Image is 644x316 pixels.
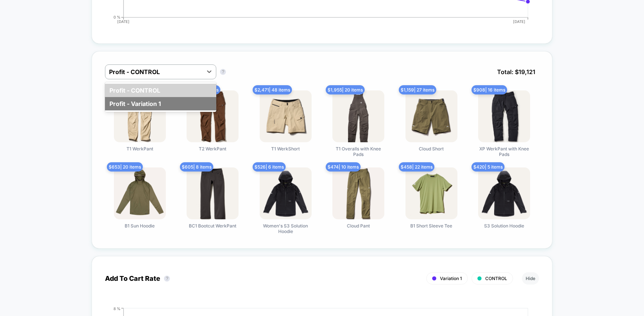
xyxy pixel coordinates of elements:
span: Cloud Pant [347,223,370,235]
span: S3 Solution Hoodie [484,223,524,235]
span: B1 Sun Hoodie [125,223,155,235]
img: BC1 Bootcut WerkPant [187,167,239,219]
span: Variation 1 [440,276,462,281]
span: XP WerkPant with Knee Pads [476,146,532,158]
span: T2 WerkPant [199,146,226,158]
img: XP WerkPant with Knee Pads [478,90,530,142]
img: B1 Short Sleeve Tee [405,167,457,219]
img: Cloud Short [405,90,457,142]
span: BC1 Bootcut WerkPant [189,223,236,235]
span: $ 1,159 | 27 items [399,85,436,94]
tspan: [DATE] [117,19,129,24]
span: $ 474 | 10 items [326,162,361,172]
img: Women's S3 Solution Hoodie [260,167,312,219]
span: Cloud Short [419,146,444,158]
span: $ 1,955 | 20 items [326,85,365,94]
span: $ 526 | 6 items [253,162,286,172]
img: T1 Overalls with Knee Pads [332,90,384,142]
span: $ 908 | 16 items [471,85,507,94]
span: T1 WerkPant [126,146,153,158]
img: S3 Solution Hoodie [478,167,530,219]
span: Total: $ 19,121 [493,64,539,79]
img: B1 Sun Hoodie [114,167,166,219]
img: T1 WerkShort [260,90,312,142]
span: Women's S3 Solution Hoodie [258,223,313,235]
span: T1 WerkShort [271,146,300,158]
tspan: 8 % [114,306,121,310]
span: B1 Short Sleeve Tee [410,223,452,235]
div: Profit - Variation 1 [105,97,216,110]
span: CONTROL [485,276,507,281]
tspan: 0 % [114,15,121,19]
span: T1 Overalls with Knee Pads [331,146,386,158]
button: ? [220,69,226,75]
img: T2 WerkPant [187,90,239,142]
span: $ 458 | 22 items [399,162,434,172]
tspan: [DATE] [513,19,526,24]
span: $ 605 | 8 items [180,162,213,172]
img: T1 WerkPant [114,90,166,142]
span: $ 2,471 | 48 items [253,85,292,94]
img: Cloud Pant [332,167,384,219]
div: Profit - CONTROL [105,84,216,97]
span: $ 653 | 20 items [107,162,143,172]
button: ? [164,276,170,282]
button: Hide [522,272,539,285]
span: $ 420 | 5 items [471,162,505,172]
